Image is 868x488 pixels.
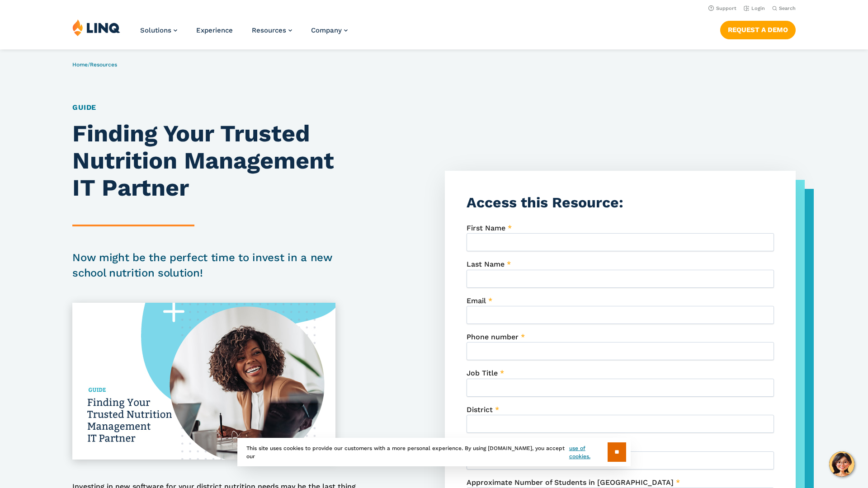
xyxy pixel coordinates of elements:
[720,21,796,39] a: Request a Demo
[467,369,498,377] span: Job Title
[467,405,493,414] span: District
[90,61,117,68] a: Resources
[467,192,774,213] h3: Access this Resource:
[720,19,796,39] nav: Button Navigation
[72,120,361,201] h1: Finding Your Trusted Nutrition Management IT Partner
[772,5,796,12] button: Open Search Bar
[467,478,674,487] span: Approximate Number of Students in [GEOGRAPHIC_DATA]
[467,260,505,268] span: Last Name
[829,451,854,477] button: Hello, have a question? Let’s chat.
[311,26,342,34] span: Company
[311,26,348,34] a: Company
[467,224,505,232] span: First Name
[708,5,736,11] a: Support
[569,444,608,460] a: use of cookies.
[252,26,292,34] a: Resources
[779,5,796,11] span: Search
[467,333,519,341] span: Phone number
[252,26,286,34] span: Resources
[140,26,177,34] a: Solutions
[72,61,88,68] a: Home
[72,250,361,281] h2: Now might be the perfect time to invest in a new school nutrition solution!
[237,438,631,466] div: This site uses cookies to provide our customers with a more personal experience. By using [DOMAIN...
[72,19,120,36] img: LINQ | K‑12 Software
[72,103,96,112] a: Guide
[744,5,765,11] a: Login
[140,26,171,34] span: Solutions
[72,61,117,68] span: /
[467,296,486,305] span: Email
[140,19,348,49] nav: Primary Navigation
[196,26,233,34] a: Experience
